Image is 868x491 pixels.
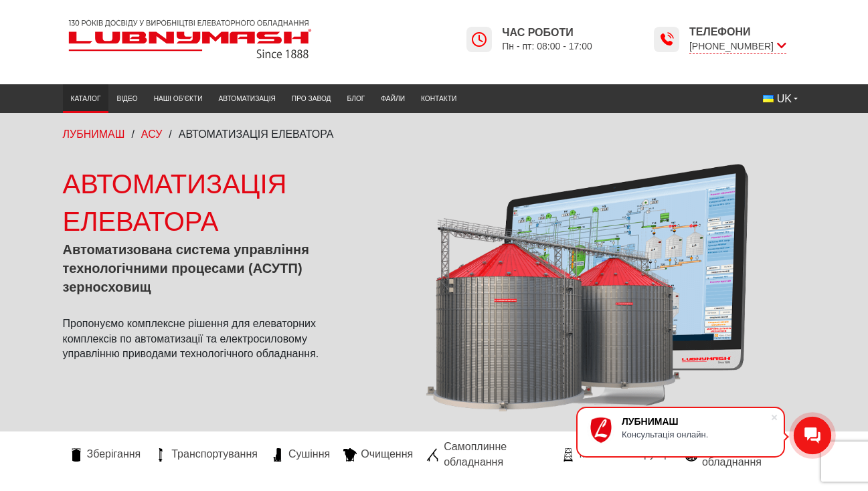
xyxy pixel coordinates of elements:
[622,429,770,439] div: Консультація онлайн.
[444,439,548,470] span: Самоплинне обладнання
[502,25,592,40] span: Час роботи
[659,31,675,47] img: Lubnymash time icon
[179,128,334,140] span: АВТОМАТИЗАЦІЯ ЕЛЕВАТОРА
[264,447,337,462] a: Сушіння
[147,447,264,462] a: Транспортування
[63,240,361,296] div: Автоматизована система управління технологічними процесами (АСУТП) зерносховищ
[131,128,134,140] span: /
[777,92,792,106] span: UK
[373,88,413,110] a: Файли
[337,447,420,462] a: Очищення
[288,447,330,462] span: Сушіння
[763,95,774,102] img: Українська
[755,88,806,110] button: UK
[169,128,171,140] span: /
[87,447,141,462] span: Зберігання
[413,88,464,110] a: Контакти
[555,447,677,462] a: Металоконструкції
[361,447,413,462] span: Очищення
[471,31,487,47] img: Lubnymash time icon
[339,88,373,110] a: Блог
[689,39,786,54] span: [PHONE_NUMBER]
[63,128,125,140] a: ЛУБНИМАШ
[211,88,284,110] a: Автоматизація
[420,439,555,470] a: Самоплинне обладнання
[622,416,770,427] div: ЛУБНИМАШ
[284,88,339,110] a: Про завод
[171,447,258,462] span: Транспортування
[141,128,163,140] a: АСУ
[63,14,317,64] img: Lubnymash
[146,88,211,110] a: Наші об’єкти
[502,40,592,53] span: Пн - пт: 08:00 - 17:00
[108,88,145,110] a: Відео
[63,316,361,361] p: Пропонуємо комплексне рішення для елеваторних комплексів по автоматизації та електросиловому упра...
[63,165,361,240] div: АВТОМАТИЗАЦІЯ ЕЛЕВАТОРА
[63,447,148,462] a: Зберігання
[689,25,786,39] span: Телефони
[63,88,109,110] a: Каталог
